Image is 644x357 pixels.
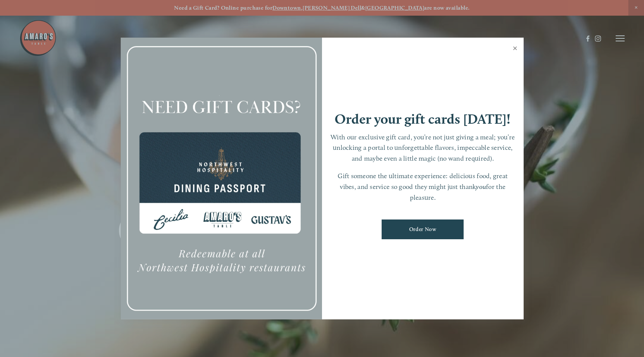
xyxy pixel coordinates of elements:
[476,183,486,190] em: you
[335,112,511,126] h1: Order your gift cards [DATE]!
[329,132,516,164] p: With our exclusive gift card, you’re not just giving a meal; you’re unlocking a portal to unforge...
[508,39,523,60] a: Close
[329,171,516,203] p: Gift someone the ultimate experience: delicious food, great vibes, and service so good they might...
[382,219,464,239] a: Order Now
